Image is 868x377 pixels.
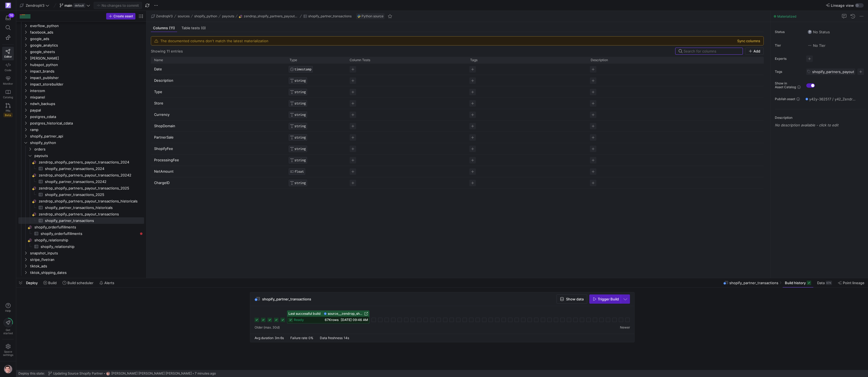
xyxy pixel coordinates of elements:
[18,256,144,263] div: Press SPACE to select this row.
[294,170,304,173] span: FLOAT
[150,13,174,19] button: ZendropV3
[815,278,834,287] button: Data67K
[255,336,274,340] span: Avg duration
[30,120,143,126] span: postgres_historical_cdata
[2,342,14,359] a: Spacesettings
[18,263,144,269] div: Press SPACE to select this row.
[357,15,360,18] img: undefined
[808,30,812,34] img: No status
[111,372,192,375] span: [PERSON_NAME] [PERSON_NAME] [PERSON_NAME]
[308,14,352,18] span: shopify_partner_transactions
[18,159,144,165] a: zendrop_shopify_partners_payout_transactions_2024​​​​​​​​
[325,318,339,322] span: 67K rows
[58,2,92,9] button: maindefault
[2,47,14,60] a: Editor
[18,204,144,211] a: shopify_partner_transactions_historicals​​​​​​​​​
[2,13,14,23] button: 16
[18,133,144,139] div: Press SPACE to select this row.
[294,147,306,151] span: STRING
[154,87,283,97] p: Type
[18,113,144,120] div: Press SPACE to select this row.
[350,58,370,62] span: Column Tests
[41,278,59,287] button: Build
[808,30,830,34] span: No Status
[156,14,173,18] span: ZendropV3
[2,363,14,375] button: https://storage.googleapis.com/y42-prod-data-exchange/images/G2kHvxVlt02YItTmblwfhPy4mK5SfUxFU6Tr...
[775,57,802,61] span: Experts
[806,42,827,49] button: No tierNo Tier
[34,224,143,230] span: shopify_orderfulfillments​​​​​​​​
[294,79,306,83] span: STRING
[45,205,138,211] span: shopify_partner_transactions_historicals​​​​​​​​​
[18,198,144,204] a: zendrop_shopify_partners_payout_transactions_historicals​​​​​​​​
[328,312,363,316] span: source__zendrop_shopify_partners_payout_transactions__shopify_partner_transactions
[294,101,306,105] span: STRING
[181,26,206,30] span: Table tests
[18,159,144,165] div: Press SPACE to select this row.
[18,120,144,126] div: Press SPACE to select this row.
[222,14,234,18] span: payouts
[817,281,825,285] span: Data
[620,326,630,329] span: Newer
[294,124,306,128] span: STRING
[154,75,283,86] p: Description
[288,312,321,316] span: Last successful build
[151,109,768,120] div: Press SPACE to select this row.
[18,204,144,211] div: Press SPACE to select this row.
[18,29,144,35] div: Press SPACE to select this row.
[2,87,14,101] a: Catalog
[275,336,284,340] span: 3m 6s
[812,70,854,74] span: shopify_partners_payout
[3,96,13,99] span: Catalog
[18,243,144,250] div: Press SPACE to select this row.
[151,166,768,177] div: Press SPACE to select this row.
[151,177,768,189] div: Press SPACE to select this row.
[362,14,383,18] span: Python source
[290,58,297,62] span: Type
[154,109,283,120] p: Currency
[154,143,283,154] p: ShopifyFee
[18,237,144,243] a: shopify_relationship​​​​​​​​
[18,269,144,276] div: Press SPACE to select this row.
[775,70,802,74] span: Tags
[244,14,298,18] span: zendrop_shopify_partners_payout_transactions
[18,48,144,55] div: Press SPACE to select this row.
[308,336,313,340] span: 0%
[255,326,280,329] span: Older (max. 30d)
[775,81,796,89] span: Show in Asset Catalog
[154,132,283,143] p: PartnerSale
[18,2,51,9] button: ZendropV3
[341,318,368,322] span: [DATE] 09:46 AM
[153,26,175,30] span: Columns
[154,166,283,177] p: NetAmount
[557,294,587,304] button: Show data
[106,371,110,376] img: https://storage.googleapis.com/y42-prod-data-exchange/images/G2kHvxVlt02YItTmblwfhPy4mK5SfUxFU6Tr...
[18,230,144,237] a: shopify_orderfulfillments​​​​​​​​​
[290,336,307,340] span: Failure rate
[151,143,768,155] div: Press SPACE to select this row.
[41,231,138,237] span: shopify_orderfulfillments​​​​​​​​​
[30,127,143,133] span: ramp
[151,98,768,109] div: Press SPACE to select this row.
[18,35,144,42] div: Press SPACE to select this row.
[41,244,138,250] span: shopify_relationship​​​​​​​​​
[2,301,14,315] button: Help
[294,113,306,117] span: STRING
[785,281,806,285] span: Build history
[18,172,144,178] a: zendrop_shopify_partners_payout_transactions_20242​​​​​​​​
[97,278,117,287] button: Alerts
[26,281,38,285] span: Deploy
[151,86,768,98] div: Press SPACE to select this row.
[30,68,143,74] span: impact_brands
[151,120,768,132] div: Press SPACE to select this row.
[30,42,143,48] span: google_analytics
[45,218,138,224] span: shopify_partner_transactions​​​​​​​​​
[262,297,311,301] span: shopify_partner_transactions
[18,211,144,217] a: zendrop_shopify_partners_payout_transactions​​​​​​​​
[18,185,144,191] a: zendrop_shopify_partners_payout_transactions_2025​​​​​​​​
[39,211,143,217] span: zendrop_shopify_partners_payout_transactions​​​​​​​​
[30,81,143,87] span: impact_storebuilder
[18,139,144,146] div: Press SPACE to select this row.
[753,49,760,53] span: Add
[18,230,144,237] div: Press SPACE to select this row.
